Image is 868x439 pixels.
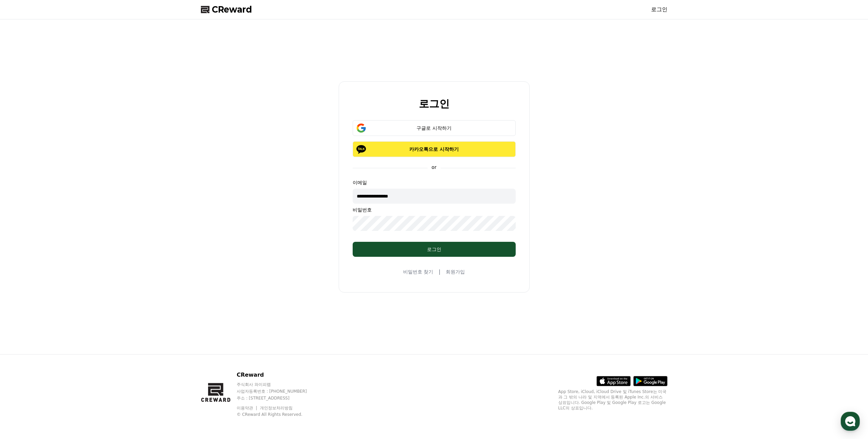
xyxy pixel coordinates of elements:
[427,164,440,171] p: or
[237,382,320,387] p: 주식회사 와이피랩
[366,246,502,253] div: 로그인
[651,5,667,14] a: 로그인
[2,216,45,233] a: 홈
[237,395,320,401] p: 주소 : [STREET_ADDRESS]
[439,268,440,276] span: |
[446,268,465,275] a: 회원가입
[237,389,320,394] p: 사업자등록번호 : [PHONE_NUMBER]
[45,216,88,233] a: 대화
[353,141,516,157] button: 카카오톡으로 시작하기
[363,146,506,153] p: 카카오톡으로 시작하기
[237,412,320,417] p: © CReward All Rights Reserved.
[62,226,71,232] span: 대화
[237,406,258,410] a: 이용약관
[260,406,293,410] a: 개인정보처리방침
[558,389,667,411] p: App Store, iCloud, iCloud Drive 및 iTunes Store는 미국과 그 밖의 나라 및 지역에서 등록된 Apple Inc.의 서비스 상표입니다. Goo...
[105,226,114,232] span: 설정
[21,226,26,232] span: 홈
[353,179,516,186] p: 이메일
[353,120,516,136] button: 구글로 시작하기
[353,206,516,213] p: 비밀번호
[419,98,450,109] h2: 로그인
[201,4,252,15] a: CReward
[88,216,131,233] a: 설정
[353,242,516,257] button: 로그인
[237,371,320,379] p: CReward
[212,4,252,15] span: CReward
[363,125,506,131] div: 구글로 시작하기
[403,268,433,275] a: 비밀번호 찾기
